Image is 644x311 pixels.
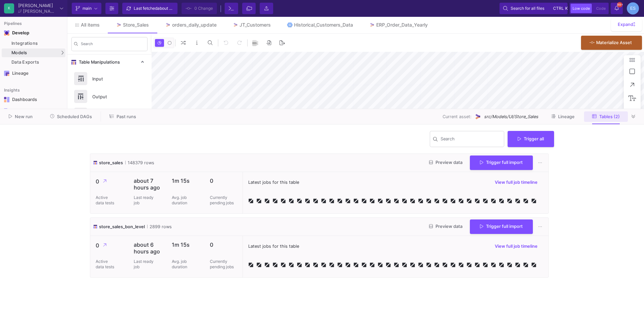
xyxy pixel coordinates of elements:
p: about 7 hours ago [134,177,161,191]
span: 148379 rows [125,160,154,166]
p: Last ready job [134,195,154,206]
div: Last fetched [134,3,174,13]
span: New run [15,114,33,119]
p: Active data tests [96,259,116,270]
span: store_sales [99,160,123,166]
span: Trigger full import [480,224,523,229]
button: Preview data [424,221,468,232]
button: Trigger all [508,131,554,147]
span: Code [596,6,606,11]
span: src/Models/UI/Store_Sales [484,113,538,120]
div: K [4,3,14,13]
span: Preview data [429,224,462,229]
p: about 6 hours ago [134,241,161,255]
span: Latest jobs for this table [248,179,299,185]
input: Search [81,43,145,47]
div: orders_daily_update [172,22,217,28]
span: Preview data [429,160,462,165]
a: Navigation iconLineage [2,68,65,79]
p: 0 [210,241,237,248]
div: Develop [12,30,22,36]
a: Integrations [2,39,65,48]
p: 1m 15s [172,177,199,184]
span: Trigger full import [480,160,523,165]
span: Latest jobs for this table [248,243,299,249]
span: Trigger all [518,136,544,141]
span: main [83,3,92,13]
button: main [72,3,101,14]
button: ctrlk [551,4,564,12]
img: icon [93,160,98,166]
button: View full job timeline [489,177,543,187]
p: 1m 15s [172,241,199,248]
p: 0 [96,177,123,186]
img: Tab icon [287,22,293,28]
div: Widgets [12,108,56,114]
div: Lineage [12,71,56,76]
p: Avg. job duration [172,195,192,206]
button: Code [594,4,608,13]
button: Search for all filesctrlk [500,3,568,14]
span: All items [81,22,100,28]
button: Materialize Asset [581,36,642,50]
span: Past runs [117,114,136,119]
button: Past runs [101,111,144,122]
button: Scheduled DAGs [42,111,100,122]
mat-expansion-panel-header: Table Manipulations [67,55,152,70]
img: Navigation icon [4,71,9,76]
span: Lineage [558,114,575,119]
button: Lineage [543,111,583,122]
mat-expansion-panel-header: Navigation iconDevelop [2,28,65,38]
span: about 7 hours ago [157,6,191,11]
button: Tables (2) [584,111,628,122]
img: Navigation icon [4,30,9,36]
button: Preview data [424,158,468,168]
span: Models [11,50,27,56]
p: Currently pending jobs [210,195,237,206]
span: Table Manipulations [76,60,120,65]
div: ERP_Order_Data_Yearly [376,22,428,28]
span: k [565,4,568,12]
button: View full job timeline [489,241,543,251]
span: Low code [573,6,590,11]
button: Low code [571,4,592,13]
span: View full job timeline [495,180,538,185]
span: ctrl [553,4,564,12]
img: UI Model [474,113,481,120]
p: Avg. job duration [172,259,192,270]
span: Tables (2) [599,114,620,119]
div: Table Manipulations [67,70,152,179]
button: Input [67,70,152,88]
div: Input [88,74,135,84]
p: Currently pending jobs [210,259,237,270]
div: JT_Customers [239,22,271,28]
a: Navigation iconDashboards [2,94,65,105]
span: View full job timeline [495,244,538,249]
div: Integrations [11,41,64,46]
a: Data Exports [2,58,65,67]
img: Navigation icon [4,108,9,114]
p: 0 [96,241,123,250]
span: Scheduled DAGs [57,114,92,119]
span: Current asset: [443,113,472,120]
button: ES [625,2,639,14]
span: Materialize Asset [596,40,632,45]
span: store_sales_bon_level [99,223,145,230]
button: Trigger full import [470,219,533,234]
p: 0 [210,177,237,184]
p: Active data tests [96,195,116,206]
div: Store_Sales [123,22,149,28]
span: 2899 rows [147,223,172,230]
div: Historical_Customers_Data [294,22,353,28]
img: Navigation icon [4,97,9,102]
img: Tab icon [116,22,122,28]
img: Tab icon [233,22,238,28]
p: Last ready job [134,259,154,270]
img: icon [93,223,98,230]
div: [PERSON_NAME] [23,9,57,13]
button: New run [1,111,41,122]
button: Output [67,88,152,105]
button: 99+ [611,3,623,14]
img: Tab icon [369,22,375,28]
div: Output [88,92,135,102]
